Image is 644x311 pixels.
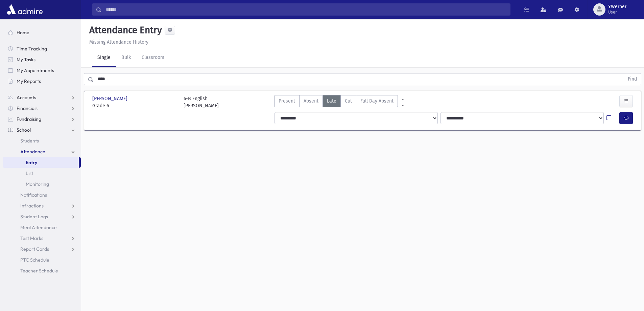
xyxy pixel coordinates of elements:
[3,265,81,276] a: Teacher Schedule
[3,157,79,168] a: Entry
[87,24,162,36] h5: Attendance Entry
[17,46,47,52] span: Time Tracking
[26,181,49,187] span: Monitoring
[624,73,641,85] button: Find
[3,179,81,190] a: Monitoring
[279,97,295,105] span: Present
[92,48,116,67] a: Single
[136,48,170,67] a: Classroom
[17,29,29,36] span: Home
[3,146,81,157] a: Attendance
[92,102,177,109] span: Grade 6
[20,192,47,198] span: Notifications
[3,190,81,200] a: Notifications
[17,127,31,133] span: School
[345,97,352,105] span: Cut
[3,76,81,87] a: My Reports
[184,95,219,109] div: 6-B English [PERSON_NAME]
[17,67,54,73] span: My Appointments
[87,39,148,45] a: Missing Attendance History
[304,97,318,105] span: Absent
[20,138,39,144] span: Students
[3,125,81,135] a: School
[5,3,44,16] img: AdmirePro
[20,235,43,241] span: Test Marks
[20,214,48,220] span: Student Logs
[20,257,49,263] span: PTC Schedule
[92,95,129,102] span: [PERSON_NAME]
[20,203,44,209] span: Infractions
[3,27,81,38] a: Home
[17,116,41,122] span: Fundraising
[20,246,49,252] span: Report Cards
[360,97,393,105] span: Full Day Absent
[3,168,81,179] a: List
[3,103,81,114] a: Financials
[116,48,136,67] a: Bulk
[20,268,58,274] span: Teacher Schedule
[20,149,45,155] span: Attendance
[26,170,33,176] span: List
[17,78,41,84] span: My Reports
[3,211,81,222] a: Student Logs
[327,97,336,105] span: Late
[3,254,81,265] a: PTC Schedule
[3,54,81,65] a: My Tasks
[20,224,57,230] span: Meal Attendance
[89,39,148,45] u: Missing Attendance History
[3,222,81,233] a: Meal Attendance
[17,57,35,63] span: My Tasks
[3,65,81,76] a: My Appointments
[3,135,81,146] a: Students
[17,94,36,101] span: Accounts
[3,244,81,254] a: Report Cards
[608,4,626,9] span: YWerner
[3,43,81,54] a: Time Tracking
[26,159,37,165] span: Entry
[3,233,81,244] a: Test Marks
[17,105,38,111] span: Financials
[3,92,81,103] a: Accounts
[3,114,81,125] a: Fundraising
[608,9,626,15] span: User
[274,95,398,109] div: AttTypes
[3,200,81,211] a: Infractions
[102,3,510,16] input: Search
